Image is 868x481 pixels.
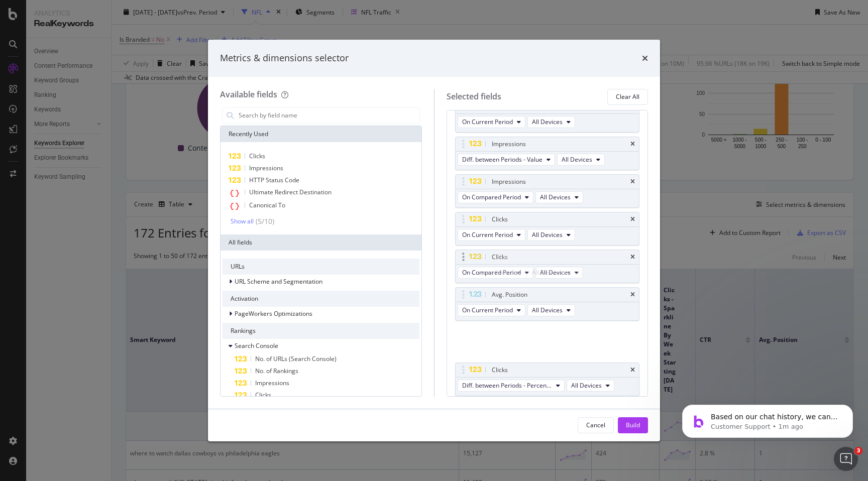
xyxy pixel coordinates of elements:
[84,238,91,247] span: of
[492,214,508,224] div: Clicks
[8,128,193,264] div: Basedonourchathistory,wecanseethatyourmessagehasalreadybeensubmittedandourteamwillrespondwithinou...
[134,214,146,222] span: our
[127,214,134,222] span: to
[221,126,421,142] div: Recently Used
[53,249,73,257] span: follow
[630,292,635,298] div: times
[23,223,30,231] span: at
[16,179,175,197] span: [PERSON_NAME][EMAIL_ADDRESS][PERSON_NAME][DOMAIN_NAME].
[249,152,265,160] span: Clicks
[532,117,563,126] span: All Devices
[255,367,298,375] span: No. of Rankings
[89,154,126,162] span: timeframe
[462,155,542,164] span: Diff. between Periods - Value
[82,249,91,257] span: on
[255,391,271,399] span: Clicks
[455,174,640,208] div: ImpressionstimesOn Compared PeriodAll Devices
[532,230,563,239] span: All Devices
[119,169,134,177] span: chat
[557,154,605,166] button: All Devices
[83,169,99,177] span: both
[220,89,277,100] div: Available fields
[462,268,521,277] span: On Compared Period
[16,214,184,232] span: team
[73,249,82,257] span: up
[147,169,154,177] span: at
[458,116,525,128] button: On Current Period
[462,193,521,201] span: On Compared Period
[60,169,83,177] span: replies
[562,155,592,164] span: All Devices
[630,216,635,222] div: times
[119,204,124,212] span: if
[70,154,89,162] span: usual
[58,134,73,142] span: chat
[16,31,153,59] b: [PERSON_NAME][EMAIL_ADDRESS][PERSON_NAME][DOMAIN_NAME]
[630,179,635,185] div: times
[133,238,165,247] span: message
[492,290,527,300] div: Avg. Position
[455,250,640,283] div: ClickstimesOn Compared PeriodAll Devices
[105,169,119,177] span: this
[99,169,105,177] span: in
[249,164,283,172] span: Impressions
[567,380,614,392] button: All Devices
[16,204,27,212] span: For
[235,309,312,318] span: PageWorkers Optimizations
[8,97,45,119] div: got it!
[458,154,555,166] button: Diff. between Periods - Value
[75,204,112,212] span: assistance
[854,447,862,455] span: 3
[586,421,605,429] div: Cancel
[35,238,61,247] span: specific
[16,238,35,247] span: What
[21,249,34,257] span: you
[607,89,648,105] button: Clear All
[208,40,660,441] div: modal
[30,223,155,231] span: [EMAIL_ADDRESS][DOMAIN_NAME].
[532,306,563,314] span: All Devices
[223,323,419,339] div: Rankings
[616,92,639,101] div: Clear All
[642,52,648,65] div: times
[42,144,68,152] span: already
[91,238,107,247] span: your
[49,5,70,13] h1: Rylee
[220,52,349,65] div: Metrics & dimensions selector
[62,76,152,85] div: joined the conversation
[116,214,127,222] span: out
[110,134,123,142] span: can
[29,144,42,152] span: has
[7,4,26,23] button: go back
[146,144,164,152] span: team
[120,249,148,257] span: further?
[68,144,85,152] span: been
[458,304,525,316] button: On Current Period
[24,179,52,187] span: address
[40,204,75,212] span: additional
[458,229,525,241] button: On Current Period
[618,417,648,433] button: Build
[107,238,133,247] span: original
[146,214,173,222] span: support
[527,304,575,316] button: All Devices
[46,249,53,257] span: to
[235,277,322,286] span: URL Scheme and Segmentation
[100,134,110,142] span: we
[34,169,60,177] span: receive
[527,229,575,241] button: All Devices
[38,154,59,162] span: within
[455,212,640,246] div: ClickstimesOn Current PeriodAll Devices
[221,234,421,251] div: All fields
[124,204,137,212] span: you
[59,154,70,162] span: our
[133,154,153,162] span: under
[540,193,571,201] span: All Devices
[249,176,299,184] span: HTTP Status Code
[64,329,72,337] button: Start recording
[492,177,526,187] div: Impressions
[61,238,85,247] span: aspect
